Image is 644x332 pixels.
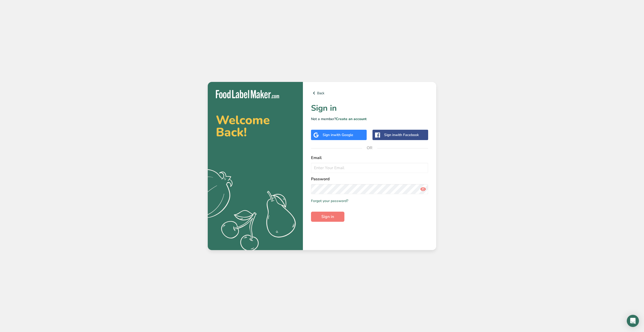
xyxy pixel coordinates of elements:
[336,117,367,121] a: Create an account
[395,132,419,137] span: with Facebook
[216,114,295,138] h2: Welcome Back!
[311,212,344,222] button: Sign in
[362,140,377,156] span: OR
[627,315,639,327] div: Open Intercom Messenger
[321,214,334,220] span: Sign in
[216,90,279,98] img: Food Label Maker
[384,132,419,138] div: Sign in
[311,155,428,161] label: Email
[311,198,348,204] a: Forgot your password?
[311,176,428,182] label: Password
[311,90,428,96] a: Back
[311,116,428,122] p: Not a member?
[323,132,353,138] div: Sign in
[334,132,353,137] span: with Google
[311,163,428,173] input: Enter Your Email
[311,102,428,114] h1: Sign in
